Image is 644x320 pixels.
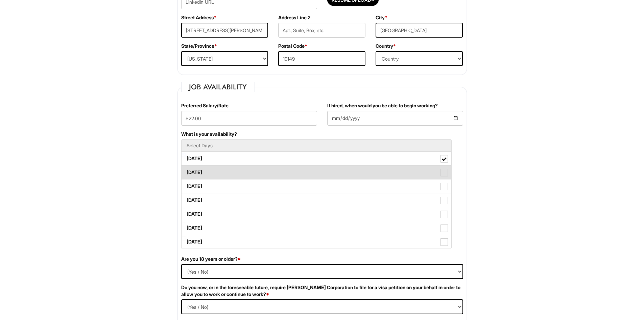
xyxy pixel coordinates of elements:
[181,284,463,298] label: Do you now, or in the foreseeable future, require [PERSON_NAME] Corporation to file for a visa pe...
[187,143,446,148] h5: Select Days
[376,14,387,21] label: City
[181,102,229,109] label: Preferred Salary/Rate
[278,14,310,21] label: Address Line 2
[376,51,463,66] select: Country
[376,23,463,38] input: City
[182,193,451,207] label: [DATE]
[181,82,255,92] legend: Job Availability
[181,256,241,262] label: Are you 18 years or older?
[278,51,365,66] input: Postal Code
[182,207,451,221] label: [DATE]
[182,221,451,235] label: [DATE]
[181,264,463,279] select: (Yes / No)
[181,51,268,66] select: State/Province
[182,179,451,193] label: [DATE]
[181,23,268,38] input: Street Address
[181,43,217,49] label: State/Province
[376,43,396,49] label: Country
[181,14,216,21] label: Street Address
[327,102,438,109] label: If hired, when would you be able to begin working?
[182,152,451,165] label: [DATE]
[181,299,463,314] select: (Yes / No)
[182,166,451,179] label: [DATE]
[278,23,365,38] input: Apt., Suite, Box, etc.
[278,43,307,49] label: Postal Code
[181,111,317,126] input: Preferred Salary/Rate
[181,131,237,137] label: What is your availability?
[182,235,451,249] label: [DATE]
